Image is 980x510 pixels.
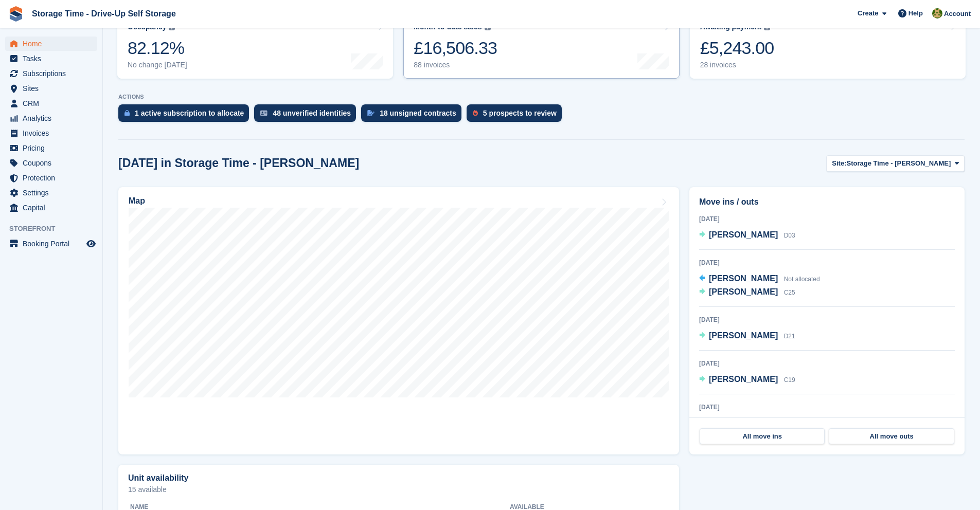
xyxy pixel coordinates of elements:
a: menu [5,236,97,251]
a: 1 active subscription to allocate [118,104,254,127]
span: Storage Time - [PERSON_NAME] [847,158,951,169]
a: menu [5,156,97,170]
span: Settings [23,186,84,200]
a: Map [118,187,679,454]
img: verify_identity-adf6edd0f0f0b5bbfe63781bf79b02c33cf7c696d77639b501bdc392416b5a36.svg [260,110,268,116]
img: contract_signature_icon-13c848040528278c33f63329250d36e43548de30e8caae1d1a13099fd9432cc5.svg [367,110,375,116]
span: C25 [784,289,795,296]
a: Storage Time - Drive-Up Self Storage [28,5,180,22]
div: [DATE] [699,359,955,368]
h2: Unit availability [128,473,188,483]
span: Home [23,37,84,51]
a: 5 prospects to review [467,104,567,127]
div: 82.12% [128,38,187,59]
a: menu [5,66,97,81]
span: [PERSON_NAME] [709,230,778,239]
img: prospect-51fa495bee0391a8d652442698ab0144808aea92771e9ea1ae160a38d050c398.svg [473,110,478,116]
a: menu [5,201,97,215]
span: D21 [784,333,795,340]
span: Site: [832,158,846,169]
a: menu [5,141,97,155]
a: [PERSON_NAME] C25 [699,286,795,299]
a: menu [5,186,97,200]
div: 48 unverified identities [273,109,351,117]
a: All move ins [700,428,825,445]
h2: Map [129,196,145,206]
a: menu [5,51,97,66]
p: 15 available [128,486,669,493]
div: £5,243.00 [700,38,774,59]
div: 88 invoices [414,61,497,69]
a: 48 unverified identities [254,104,361,127]
div: 5 prospects to review [483,109,557,117]
p: ACTIONS [118,94,965,100]
span: Help [908,8,923,19]
span: Invoices [23,126,84,140]
span: [PERSON_NAME] [709,274,778,283]
span: Account [944,9,971,19]
span: Subscriptions [23,66,84,81]
a: [PERSON_NAME] D03 [699,229,795,242]
div: No change [DATE] [128,61,187,69]
a: Month-to-date sales £16,506.33 88 invoices [403,13,679,79]
div: [DATE] [699,403,955,412]
a: menu [5,171,97,185]
h2: Move ins / outs [699,196,955,208]
a: [PERSON_NAME] C19 [699,373,795,387]
span: Pricing [23,141,84,155]
a: menu [5,37,97,51]
span: D03 [784,232,795,239]
span: C19 [784,376,795,384]
span: Tasks [23,51,84,66]
span: Not allocated [784,276,820,283]
button: Site: Storage Time - [PERSON_NAME] [826,155,965,172]
div: [DATE] [699,214,955,224]
a: All move outs [829,428,954,445]
div: 28 invoices [700,61,774,69]
a: menu [5,96,97,111]
span: Capital [23,201,84,215]
div: [DATE] [699,315,955,324]
span: Coupons [23,156,84,170]
span: CRM [23,96,84,111]
h2: [DATE] in Storage Time - [PERSON_NAME] [118,156,359,170]
div: 18 unsigned contracts [380,109,456,117]
a: [PERSON_NAME] D21 [699,330,795,343]
span: Storefront [9,224,102,234]
span: [PERSON_NAME] [709,375,778,384]
div: £16,506.33 [414,38,497,59]
img: active_subscription_to_allocate_icon-d502201f5373d7db506a760aba3b589e785aa758c864c3986d89f69b8ff3... [124,110,130,116]
a: Occupancy 82.12% No change [DATE] [117,13,393,79]
img: stora-icon-8386f47178a22dfd0bd8f6a31ec36ba5ce8667c1dd55bd0f319d3a0aa187defe.svg [8,6,24,22]
a: menu [5,126,97,140]
span: [PERSON_NAME] [709,331,778,340]
a: menu [5,81,97,96]
a: Preview store [85,238,97,250]
img: Zain Sarwar [932,8,942,19]
div: 1 active subscription to allocate [135,109,244,117]
span: Create [858,8,878,19]
span: Analytics [23,111,84,125]
span: Booking Portal [23,236,84,251]
span: Protection [23,171,84,185]
span: Sites [23,81,84,96]
div: [DATE] [699,258,955,267]
a: [PERSON_NAME] Not allocated [699,272,820,286]
span: [PERSON_NAME] [709,287,778,296]
a: menu [5,111,97,125]
a: Awaiting payment £5,243.00 28 invoices [690,13,966,79]
a: 18 unsigned contracts [361,104,467,127]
